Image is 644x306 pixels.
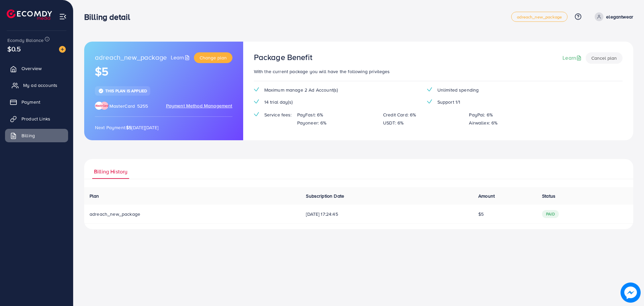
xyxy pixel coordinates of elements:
img: tick [427,99,432,104]
span: Unlimited spending [437,87,479,93]
span: Status [542,193,555,199]
span: Service fees: [264,111,292,118]
span: adreach_new_package [90,211,140,217]
img: image [59,46,66,53]
span: Amount [478,193,495,199]
span: Payment [21,99,40,105]
span: 14 trial day(s) [264,99,292,105]
span: MasterCard [109,103,135,109]
span: paid [542,210,559,218]
button: Cancel plan [586,52,623,64]
img: logo [7,9,52,20]
h3: Package Benefit [254,52,312,62]
span: Billing History [94,168,127,175]
img: tick [254,87,259,92]
span: Ecomdy Balance [7,37,44,44]
a: Learn [171,54,191,61]
p: PayFast: 6% [297,111,323,119]
span: This plan is applied [105,88,147,94]
a: Payment [5,95,68,109]
span: Overview [21,65,42,72]
img: brand [95,102,108,110]
span: Support 1/1 [437,99,461,105]
span: My ad accounts [23,82,57,89]
a: My ad accounts [5,79,68,92]
span: Plan [90,193,99,199]
img: image [621,283,641,303]
h3: Billing detail [84,12,136,22]
p: PayPal: 6% [469,111,493,119]
p: Next Payment: [DATE][DATE] [95,123,232,132]
span: Maximum manage 2 Ad Account(s) [264,87,338,93]
button: Change plan [194,52,232,63]
p: Payoneer: 6% [297,119,327,127]
p: With the current package you will have the following privileges [254,67,623,75]
span: Change plan [200,54,227,61]
span: adreach_new_package [95,52,167,63]
a: Product Links [5,112,68,125]
a: adreach_new_package [511,12,568,22]
a: Overview [5,62,68,75]
span: $0.5 [7,44,21,54]
span: Subscription Date [306,193,344,199]
span: Payment Method Management [166,102,232,110]
strong: $5 [126,124,131,131]
a: Learn [562,54,583,62]
span: Billing [21,132,35,139]
h1: $5 [95,65,232,79]
p: elegantwear [606,13,633,21]
span: Product Links [21,115,50,122]
span: $5 [478,211,484,217]
span: 5255 [137,103,148,109]
span: [DATE] 17:24:45 [306,211,468,217]
img: menu [59,13,67,20]
img: tick [254,99,259,104]
img: tick [427,87,432,92]
span: adreach_new_package [517,15,562,19]
img: tick [254,112,259,116]
a: elegantwear [592,12,633,21]
p: Credit Card: 6% [383,111,416,119]
img: tick [98,88,104,94]
a: Billing [5,129,68,142]
p: USDT: 6% [383,119,404,127]
p: Airwallex: 6% [469,119,497,127]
